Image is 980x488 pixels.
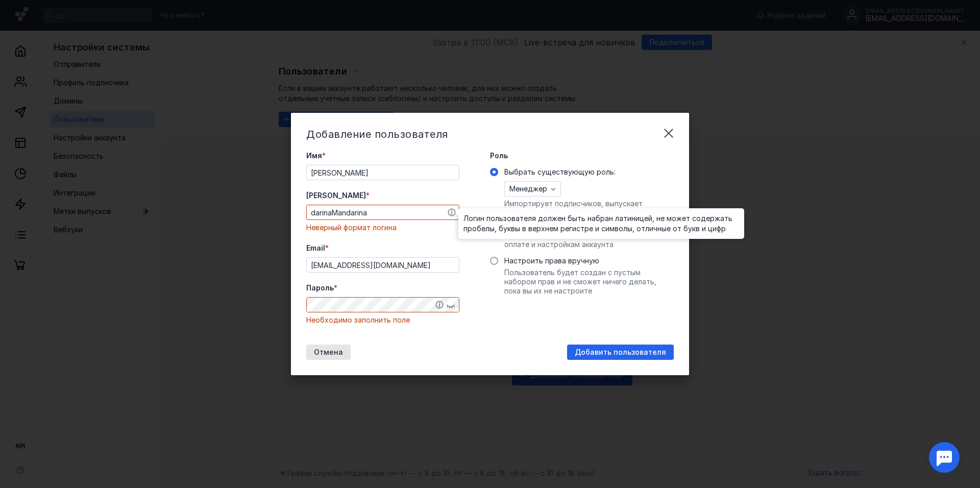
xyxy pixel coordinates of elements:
span: Пароль [306,283,334,293]
button: Отмена [306,345,351,360]
span: Имя [306,151,322,161]
span: Импортирует подписчиков, выпускает рассылки, создает триггеры, формы и автоматизации. Не имеет до... [504,199,656,249]
span: Пользователь будет создан с пустым набором прав и не сможет ничего делать, пока вы их не настроите [504,268,656,295]
div: Необходимо заполнить поле [306,315,459,325]
span: Отмена [314,348,343,357]
span: Роль [490,151,674,161]
span: [PERSON_NAME] [306,190,366,201]
div: Неверный формат логина [306,223,459,233]
button: Добавить пользователя [567,345,674,360]
span: Email [306,243,325,253]
span: Настроить права вручную [504,256,599,265]
button: Выбрать существующую роль: [504,181,561,197]
span: Логин пользователя должен быть набран латиницей, не может содержать пробелы, буквы в верхнем реги... [463,214,732,233]
span: Менеджер [509,185,547,193]
span: Добавление пользователя [306,128,448,140]
span: Выбрать существующую роль: [504,167,616,176]
span: Добавить пользователя [575,348,666,357]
